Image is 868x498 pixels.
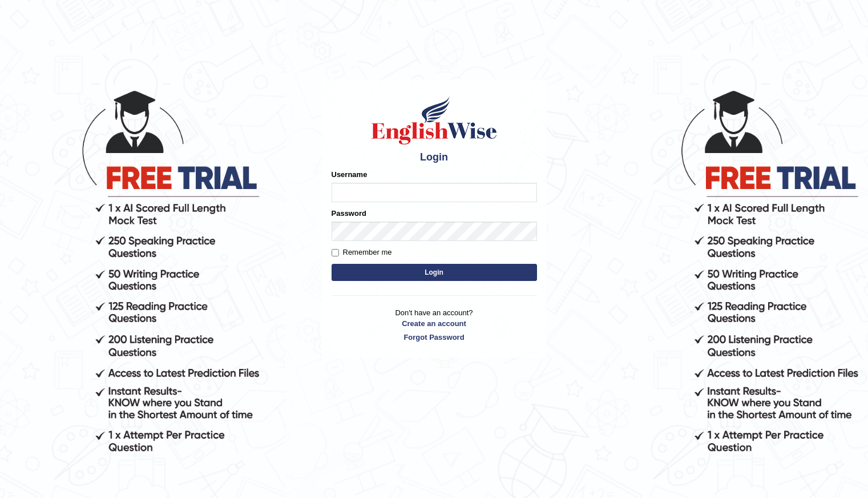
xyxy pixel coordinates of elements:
[369,95,499,146] img: Logo of English Wise sign in for intelligent practice with AI
[332,307,537,343] p: Don't have an account?
[332,332,537,343] a: Forgot Password
[332,152,537,163] h4: Login
[332,318,537,329] a: Create an account
[332,264,537,281] button: Login
[332,169,368,180] label: Username
[332,208,366,219] label: Password
[332,249,339,256] input: Remember me
[332,247,392,258] label: Remember me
